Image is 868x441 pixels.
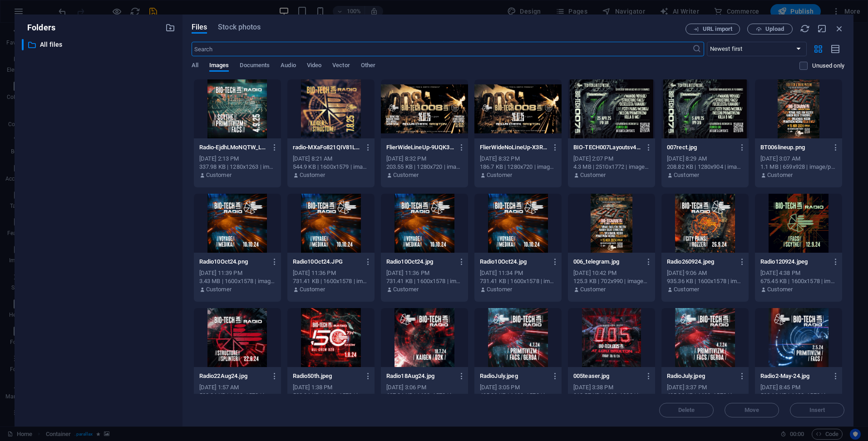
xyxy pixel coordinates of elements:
div: [DATE] 8:32 PM [386,155,463,163]
button: URL import [686,24,740,34]
p: Customer [767,171,793,179]
div: 1.1 MB | 659x928 | image/png [760,163,837,171]
div: 3.43 MB | 1600x1578 | image/png [199,277,276,285]
div: 125.3 KB | 702x990 | image/jpeg [573,277,650,285]
span: URL import [703,26,732,32]
div: 4.3 MB | 2510x1772 | image/png [573,163,650,171]
p: Customer [674,171,699,179]
input: Search [192,42,692,56]
p: Customer [487,285,512,294]
div: [DATE] 3:38 PM [573,383,650,392]
div: 495.82 KB | 1600x1578 | image/jpeg [667,392,743,400]
div: 318.57 KB | 1280x1280 | image/jpeg [573,392,650,400]
p: BT006lineup.png [760,143,829,152]
div: 731.41 KB | 1600x1578 | image/jpeg [293,277,369,285]
div: [DATE] 10:42 PM [573,269,650,277]
p: 007rect.jpg [667,143,735,152]
span: Video [307,60,321,73]
p: radio-MXaFo821QIV81LrOamyQ9A.jpeg [293,143,361,152]
div: 935.36 KB | 1600x1578 | image/jpeg [667,277,743,285]
p: Folders [22,22,55,34]
p: 005teaser.jpg [573,372,641,380]
div: 675.45 KB | 1600x1578 | image/jpeg [760,277,837,285]
p: 006_telegram.jpg [573,258,641,266]
div: 495.82 KB | 1600x1578 | image/jpeg [480,392,556,400]
div: 637.84 KB | 1600x1578 | image/jpeg [386,392,463,400]
div: [DATE] 11:34 PM [480,269,556,277]
i: Create new folder [165,23,175,33]
span: Audio [281,60,296,73]
span: Other [361,60,375,73]
p: Customer [206,285,232,294]
div: [DATE] 8:21 AM [293,155,369,163]
p: Customer [300,171,325,179]
p: Radio2-May-24.jpg [760,372,829,380]
p: FlierWideLineUp-9UQK3HP_BmaWpvnvCkqcDg.jpg [386,143,454,152]
iframe: chat widget [411,367,440,395]
span: Upload [765,26,784,32]
p: BIO-TECH007Layoutsv4_04.png [573,143,641,152]
div: [DATE] 11:36 PM [386,269,463,277]
div: [DATE] 8:32 PM [480,155,556,163]
div: [DATE] 1:38 PM [293,383,369,392]
p: Customer [206,171,232,179]
p: RadioJuly.jpeg [667,372,735,380]
p: Customer [487,171,512,179]
p: Radio10Oct24.jpg [480,258,548,266]
div: 337.98 KB | 1280x1263 | image/jpeg [199,163,276,171]
p: Customer [674,285,699,294]
div: [DATE] 11:39 PM [199,269,276,277]
div: 203.55 KB | 1280x720 | image/jpeg [386,163,463,171]
p: Displays only files that are not in use on the website. Files added during this session can still... [812,62,844,70]
p: Radio260924.jpeg [667,258,735,266]
i: Close [834,24,844,34]
p: Customer [767,285,793,294]
p: Radio120924.jpeg [760,258,829,266]
p: Radio22Aug24.jpg [199,372,267,380]
p: RadioJuly.jpeg [480,372,548,380]
span: Files [192,22,207,33]
span: Vector [332,60,350,73]
p: All files [40,39,158,50]
div: [DATE] 8:29 AM [667,155,743,163]
div: [DATE] 1:57 AM [199,383,276,392]
p: Customer [580,171,606,179]
div: 544.9 KB | 1600x1579 | image/jpeg [293,163,369,171]
div: [DATE] 3:06 PM [386,383,463,392]
i: Minimize [817,24,827,34]
div: 208.82 KB | 1280x904 | image/jpeg [667,163,743,171]
div: 186.7 KB | 1280x720 | image/jpeg [480,163,556,171]
p: Radio50th.jpeg [293,372,361,380]
p: Radio10Oct24.JPG [293,258,361,266]
p: Radio10Oct24.png [199,258,267,266]
div: 522.94 KB | 1600x1578 | image/jpeg [293,392,369,400]
span: Images [209,60,229,73]
span: All [192,60,198,73]
div: [DATE] 4:38 PM [760,269,837,277]
p: Customer [300,285,325,294]
p: Customer [393,285,419,294]
span: Documents [240,60,270,73]
p: Radio-EjdhLMoNQTW_LbwrIZhUgg.jpeg [199,143,267,152]
div: [DATE] 11:36 PM [293,269,369,277]
p: Radio18Aug24.jpg [386,372,454,380]
div: [DATE] 2:07 PM [573,155,650,163]
button: Upload [747,24,793,34]
p: Radio10Oct24.jpg [386,258,454,266]
div: 731.41 KB | 1600x1578 | image/jpeg [480,277,556,285]
div: [DATE] 3:05 PM [480,383,556,392]
p: FlierWideNoLineUp-X3RXy95v_UxWTh9hrhH3AQ.jpg [480,143,548,152]
div: [DATE] 9:06 AM [667,269,743,277]
div: [DATE] 3:37 PM [667,383,743,392]
div: 532.12 KB | 1600x1578 | image/jpeg [760,392,837,400]
span: Stock photos [218,22,261,33]
div: 731.41 KB | 1600x1578 | image/jpeg [386,277,463,285]
i: Reload [800,24,810,34]
p: Customer [580,285,606,294]
div: [DATE] 3:07 AM [760,155,837,163]
div: 588.04 KB | 1600x1578 | image/jpeg [199,392,276,400]
p: Customer [393,171,419,179]
div: [DATE] 2:13 PM [199,155,276,163]
div: [DATE] 8:45 PM [760,383,837,392]
div: ​ [22,39,24,50]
